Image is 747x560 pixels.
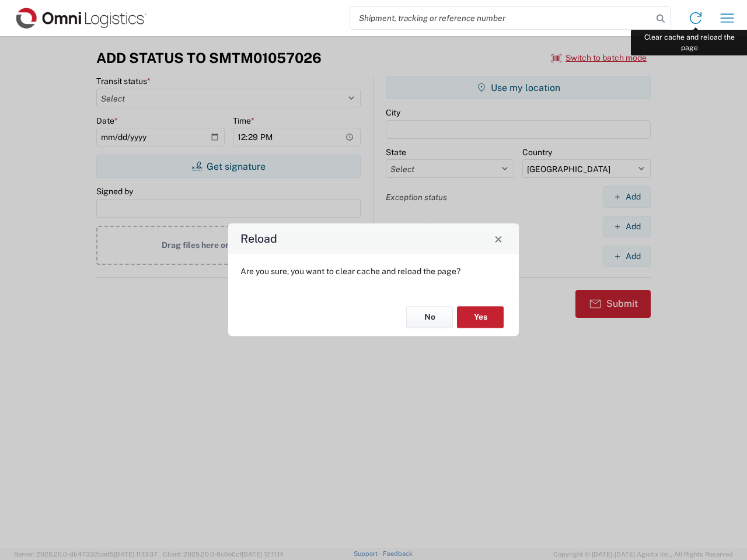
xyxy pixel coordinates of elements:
button: Close [490,230,507,247]
input: Shipment, tracking or reference number [350,7,652,29]
h4: Reload [240,230,277,247]
button: Yes [457,306,504,328]
p: Are you sure, you want to clear cache and reload the page? [240,266,507,276]
button: No [406,306,453,328]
